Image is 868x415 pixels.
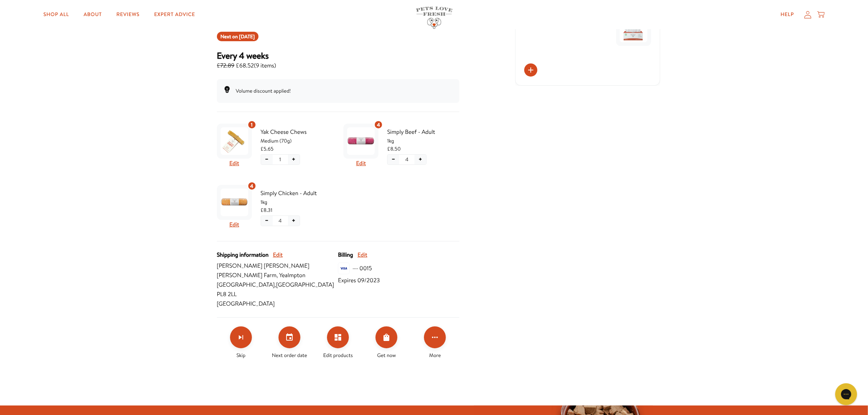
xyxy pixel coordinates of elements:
[248,120,256,129] div: 1 units of item: Yak Cheese Chews
[347,127,375,155] img: Simply Beef - Adult
[387,145,401,153] span: £8.50
[338,276,380,285] span: Expires 09/2023
[217,182,333,232] div: Subscription product: Simply Chicken - Adult
[261,198,333,206] span: 1kg
[221,33,255,40] span: Next on
[338,263,350,274] img: svg%3E
[261,127,333,137] span: Yak Cheese Chews
[217,121,333,171] div: Subscription product: Yak Cheese Chews
[416,7,452,29] img: Pets Love Fresh
[261,206,273,214] span: £8.31
[229,220,239,229] button: Edit
[230,326,252,348] button: Skip subscription
[248,182,256,190] div: 4 units of item: Simply Chicken - Adult
[356,159,366,168] button: Edit
[327,326,349,348] button: Edit products
[217,271,338,280] span: [PERSON_NAME] Farm , Yealmpton
[217,50,276,61] h3: Every 4 weeks
[38,7,75,22] a: Shop All
[217,62,235,70] s: £72.89
[217,280,338,299] span: [GEOGRAPHIC_DATA] , [GEOGRAPHIC_DATA] PL8 2LL
[148,7,201,22] a: Expert Advice
[251,121,253,129] span: 1
[221,127,248,155] img: Yak Cheese Chews
[217,261,338,271] span: [PERSON_NAME] [PERSON_NAME]
[429,351,441,359] span: More
[236,87,291,94] span: Volume discount applied!
[387,137,459,145] span: 1kg
[343,121,459,171] div: Subscription product: Simply Beef - Adult
[261,216,273,226] button: Decrease quantity
[374,120,383,129] div: 4 units of item: Simply Beef - Adult
[358,250,367,260] button: Edit
[288,216,300,226] button: Increase quantity
[424,326,446,348] button: Click for more options
[775,7,800,22] a: Help
[279,217,282,225] span: 4
[375,326,397,348] button: Order Now
[288,155,300,164] button: Increase quantity
[217,299,338,309] span: [GEOGRAPHIC_DATA]
[110,7,145,22] a: Reviews
[250,182,253,190] span: 4
[217,50,459,70] div: Subscription for 9 items with cost £68.52. Renews Every 4 weeks
[338,250,353,260] span: Billing
[279,326,300,348] button: Set your next order date
[273,250,283,260] button: Edit
[217,326,459,359] div: Make changes for subscription
[353,264,372,273] span: ···· 0015
[279,155,281,163] span: 1
[832,381,861,408] iframe: Gorgias live chat messenger
[217,32,258,41] div: Shipment 2025-09-21T23:00:00+00:00
[377,121,380,129] span: 4
[78,7,108,22] a: About
[217,250,269,260] span: Shipping information
[217,61,276,70] span: £68.52 ( 9 items )
[229,159,239,168] button: Edit
[388,155,399,164] button: Decrease quantity
[261,155,273,164] button: Decrease quantity
[405,155,409,163] span: 4
[239,33,255,40] span: Sep 22, 2025 (Europe/London)
[237,351,246,359] span: Skip
[221,189,248,216] img: Simply Chicken - Adult
[414,155,426,164] button: Increase quantity
[261,137,333,145] span: Medium (70g)
[261,145,274,153] span: £5.65
[323,351,353,359] span: Edit products
[272,351,307,359] span: Next order date
[387,127,459,137] span: Simply Beef - Adult
[377,351,396,359] span: Get now
[261,189,333,198] span: Simply Chicken - Adult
